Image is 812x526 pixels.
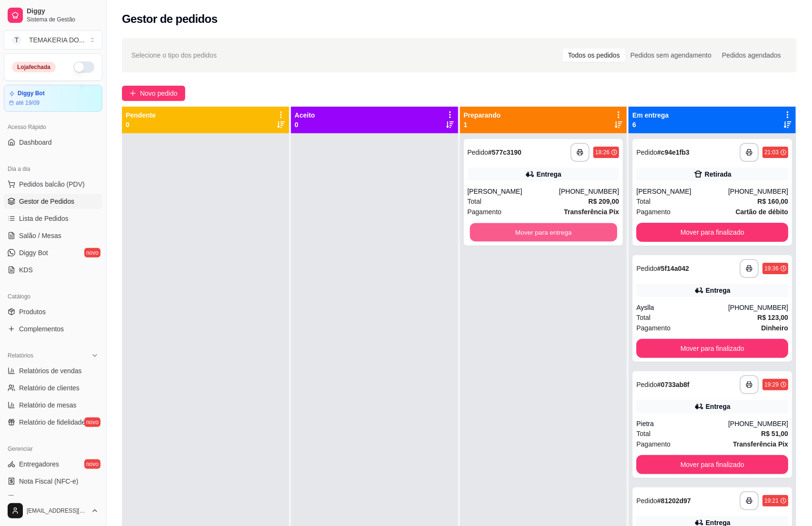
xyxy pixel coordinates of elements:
button: Mover para entrega [470,223,617,242]
div: Retirada [705,169,732,179]
span: Total [636,428,651,439]
div: 19:36 [764,265,779,272]
a: Lista de Pedidos [4,211,102,226]
div: Pedidos agendados [717,49,786,62]
div: Pietra [636,419,728,428]
span: Total [636,312,651,323]
a: Relatório de clientes [4,380,102,396]
strong: # 81202d97 [657,497,691,505]
p: 6 [632,120,669,129]
div: Pedidos sem agendamento [625,49,717,62]
a: Salão / Mesas [4,228,102,243]
p: 1 [464,120,501,129]
span: Total [636,196,651,207]
button: Alterar Status [73,61,94,73]
div: Catálogo [4,289,102,304]
strong: # 577c3190 [488,149,521,156]
div: [PHONE_NUMBER] [559,187,619,196]
a: Entregadoresnovo [4,457,102,472]
span: [EMAIL_ADDRESS][DOMAIN_NAME] [27,507,87,515]
strong: # c94e1fb3 [657,149,690,156]
span: Controle de caixa [19,494,71,503]
a: Complementos [4,321,102,337]
span: Complementos [19,324,64,334]
a: Gestor de Pedidos [4,194,102,209]
h2: Gestor de pedidos [122,11,218,27]
div: [PHONE_NUMBER] [728,187,788,196]
div: 18:26 [595,149,610,156]
span: Sistema de Gestão [27,16,99,23]
a: Diggy Botnovo [4,245,102,260]
button: Select a team [4,30,102,50]
div: 19:29 [764,381,779,388]
span: Pagamento [636,439,671,449]
span: T [12,35,21,45]
div: TEMAKERIA DO ... [29,35,85,45]
a: Relatório de mesas [4,397,102,413]
strong: Transferência Pix [564,208,619,216]
div: Entrega [706,286,731,295]
button: Mover para finalizado [636,339,788,358]
a: DiggySistema de Gestão [4,4,102,27]
button: Mover para finalizado [636,455,788,474]
span: Pagamento [636,323,671,333]
div: Entrega [706,402,731,411]
span: Relatório de mesas [19,400,77,410]
span: Relatório de clientes [19,383,80,393]
p: Preparando [464,110,501,120]
a: Produtos [4,304,102,319]
span: Relatório de fidelidade [19,417,85,427]
span: Relatórios [8,352,33,359]
span: Pedidos balcão (PDV) [19,179,85,189]
strong: Dinheiro [761,324,788,332]
span: Diggy [27,7,99,16]
span: Salão / Mesas [19,231,61,240]
a: Dashboard [4,135,102,150]
a: KDS [4,262,102,278]
span: Pagamento [636,207,671,217]
strong: # 5f14a042 [657,265,689,272]
span: Produtos [19,307,46,317]
strong: R$ 160,00 [757,198,788,205]
span: KDS [19,265,33,275]
p: 0 [295,120,315,129]
p: Em entrega [632,110,669,120]
span: Nota Fiscal (NFC-e) [19,476,78,486]
div: Acesso Rápido [4,119,102,135]
button: Pedidos balcão (PDV) [4,177,102,192]
span: Gestor de Pedidos [19,197,74,206]
strong: # 0733ab8f [657,381,690,388]
span: Pedido [636,381,657,388]
strong: Cartão de débito [736,208,788,216]
span: Pedido [468,149,489,156]
span: Entregadores [19,459,59,469]
a: Relatório de fidelidadenovo [4,415,102,430]
span: Pagamento [468,207,502,217]
button: Novo pedido [122,86,185,101]
div: Ayslla [636,303,728,312]
strong: R$ 123,00 [757,314,788,321]
strong: Transferência Pix [733,440,788,448]
div: [PERSON_NAME] [636,187,728,196]
a: Nota Fiscal (NFC-e) [4,474,102,489]
span: Lista de Pedidos [19,214,69,223]
span: Diggy Bot [19,248,48,258]
div: Loja fechada [12,62,56,72]
div: [PHONE_NUMBER] [728,419,788,428]
div: [PHONE_NUMBER] [728,303,788,312]
span: Pedido [636,497,657,505]
p: 0 [126,120,156,129]
article: Diggy Bot [18,90,45,97]
a: Controle de caixa [4,491,102,506]
div: Dia a dia [4,161,102,177]
a: Diggy Botaté 19/09 [4,85,102,112]
div: 21:03 [764,149,779,156]
span: plus [130,90,136,97]
p: Aceito [295,110,315,120]
article: até 19/09 [16,99,40,107]
span: Total [468,196,482,207]
span: Pedido [636,149,657,156]
p: Pendente [126,110,156,120]
span: Dashboard [19,138,52,147]
span: Novo pedido [140,88,178,99]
